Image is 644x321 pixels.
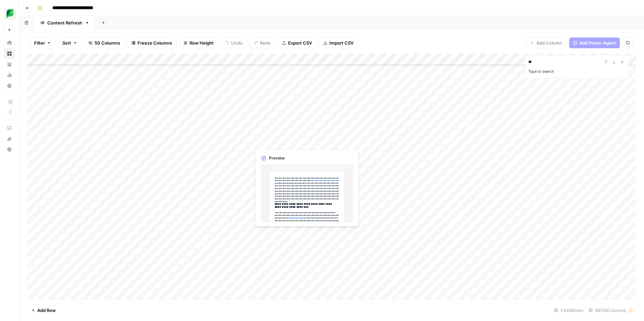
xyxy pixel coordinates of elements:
button: Filter [30,38,55,48]
img: SproutSocial Logo [4,8,16,20]
span: Undo [231,40,243,46]
button: Import CSV [319,38,358,48]
button: Redo [250,38,275,48]
button: Close Search [618,58,626,66]
a: Settings [4,80,15,91]
button: Add Column [526,38,567,48]
button: Add Power Agent [569,38,620,48]
button: Add Row [27,305,60,316]
span: 50 Columns [95,40,120,46]
span: Redo [260,40,271,46]
span: Sort [62,40,71,46]
span: Row Height [190,40,214,46]
button: Undo [221,38,247,48]
span: Add Power Agent [579,40,616,46]
a: Home [4,38,15,48]
button: Help + Support [4,144,15,155]
button: Row Height [179,38,218,48]
button: Sort [58,38,82,48]
span: Filter [34,40,45,46]
div: 39/50 Columns [586,305,636,316]
button: What's new? [4,133,15,144]
label: Type to search [528,69,554,74]
span: Freeze Columns [138,40,172,46]
a: Browse [4,48,15,59]
button: Freeze Columns [127,38,176,48]
span: Import CSV [329,40,354,46]
a: Your Data [4,59,15,70]
button: Workspace: SproutSocial [4,5,15,22]
a: Usage [4,70,15,80]
button: Export CSV [278,38,316,48]
a: AirOps Academy [4,123,15,133]
div: Content Refresh [47,19,82,26]
div: What's new? [4,134,14,144]
button: 50 Columns [84,38,124,48]
span: Export CSV [288,40,312,46]
span: Add Row [37,307,56,314]
a: Content Refresh [34,16,95,29]
div: 1,448 Rows [551,305,586,316]
span: Add Column [536,40,562,46]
